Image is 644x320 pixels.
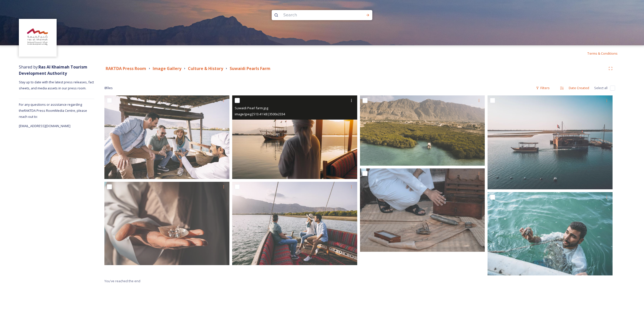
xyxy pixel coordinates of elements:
[20,20,56,56] img: Logo_RAKTDA_RGB-01.png
[594,86,608,90] span: Select all
[104,279,140,283] span: You've reached the end
[235,112,285,116] span: image/jpeg | 513.41 kB | 3500 x 2334
[104,95,229,179] img: Al Suwaidi Pearl farm.jpg
[488,192,613,276] img: Influencer Cultural Tour 49.jpg
[153,66,181,71] strong: Image Gallery
[104,86,113,90] span: 8 file s
[19,124,70,128] span: [EMAIL_ADDRESS][DOMAIN_NAME]
[566,83,592,93] div: Date Created
[188,66,223,71] strong: Culture & History
[232,95,357,179] img: Suwaidi Pearl farm.jpg
[19,64,87,76] span: Shared by:
[235,106,268,110] span: Suwaidi Pearl farm.jpg
[19,64,87,76] strong: Ras Al Khaimah Tourism Development Authority
[360,95,485,165] img: Al Rams - Suwaidi Pearl farm.PNG
[587,51,618,56] span: Terms & Conditions
[104,182,229,265] img: Pearl Farm 17.jpg
[232,182,357,265] img: Suwaidi Pearl Farm traditional boat.jpg
[488,95,613,189] img: Pearl farm.jpg
[106,66,146,71] strong: RAKTDA Press Room
[587,50,625,56] a: Terms & Conditions
[19,80,95,90] span: Stay up to date with the latest press releases, fact sheets, and media assets in our press room.
[19,102,87,119] span: For any questions or assistance regarding the RAKTDA Press Room Media Centre, please reach out to:
[360,168,485,252] img: Suwaidi Pearl Farm.jpg
[281,10,350,21] input: Search
[230,66,270,71] strong: Suwaidi Pearls Farm
[533,83,552,93] div: Filters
